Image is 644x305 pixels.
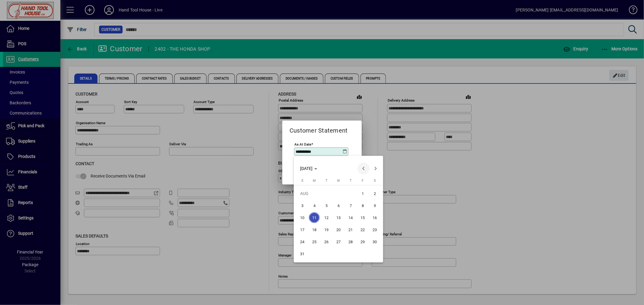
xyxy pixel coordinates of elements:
span: 29 [357,236,368,247]
button: Sun Aug 03 2025 [296,200,308,212]
button: Fri Aug 08 2025 [357,200,369,212]
span: 13 [333,212,344,223]
button: Previous month [357,162,370,175]
button: Fri Aug 22 2025 [357,224,369,236]
button: Mon Aug 25 2025 [308,236,320,248]
button: Fri Aug 15 2025 [357,212,369,224]
button: Sat Aug 30 2025 [369,236,381,248]
button: Thu Aug 28 2025 [344,236,357,248]
span: T [325,179,328,183]
span: W [337,179,340,183]
button: Sun Aug 24 2025 [296,236,308,248]
button: Tue Aug 26 2025 [320,236,332,248]
button: Sat Aug 16 2025 [369,212,381,224]
span: 5 [321,200,332,211]
button: Wed Aug 06 2025 [332,200,344,212]
span: 30 [369,236,380,247]
span: 28 [345,236,356,247]
button: Thu Aug 21 2025 [344,224,357,236]
span: T [350,179,352,183]
span: 12 [321,212,332,223]
button: Thu Aug 14 2025 [344,212,357,224]
button: Sat Aug 02 2025 [369,187,381,200]
span: 22 [357,224,368,235]
button: Sun Aug 31 2025 [296,248,308,260]
span: 25 [309,236,320,247]
button: Mon Aug 04 2025 [308,200,320,212]
span: 31 [297,248,308,259]
span: 11 [309,212,320,223]
span: 2 [369,188,380,199]
span: 6 [333,200,344,211]
button: Mon Aug 18 2025 [308,224,320,236]
button: Tue Aug 19 2025 [320,224,332,236]
span: 10 [297,212,308,223]
span: S [374,179,376,183]
span: M [313,179,316,183]
span: 7 [345,200,356,211]
td: AUG [296,187,357,200]
span: 4 [309,200,320,211]
button: Fri Aug 29 2025 [357,236,369,248]
span: 3 [297,200,308,211]
button: Choose month and year [298,163,320,174]
span: 20 [333,224,344,235]
button: Wed Aug 13 2025 [332,212,344,224]
button: Next month [370,162,382,175]
span: 19 [321,224,332,235]
button: Sun Aug 10 2025 [296,212,308,224]
span: 18 [309,224,320,235]
button: Sun Aug 17 2025 [296,224,308,236]
span: 9 [369,200,380,211]
span: 27 [333,236,344,247]
span: S [301,179,303,183]
button: Sat Aug 23 2025 [369,224,381,236]
span: 23 [369,224,380,235]
button: Thu Aug 07 2025 [344,200,357,212]
span: 24 [297,236,308,247]
button: Wed Aug 27 2025 [332,236,344,248]
button: Tue Aug 12 2025 [320,212,332,224]
span: 8 [357,200,368,211]
button: Wed Aug 20 2025 [332,224,344,236]
span: 21 [345,224,356,235]
span: F [362,179,364,183]
button: Tue Aug 05 2025 [320,200,332,212]
button: Sat Aug 09 2025 [369,200,381,212]
span: 26 [321,236,332,247]
button: Fri Aug 01 2025 [357,187,369,200]
span: 14 [345,212,356,223]
span: 17 [297,224,308,235]
span: 16 [369,212,380,223]
span: [DATE] [300,166,313,171]
button: Mon Aug 11 2025 [308,212,320,224]
span: 15 [357,212,368,223]
span: 1 [357,188,368,199]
